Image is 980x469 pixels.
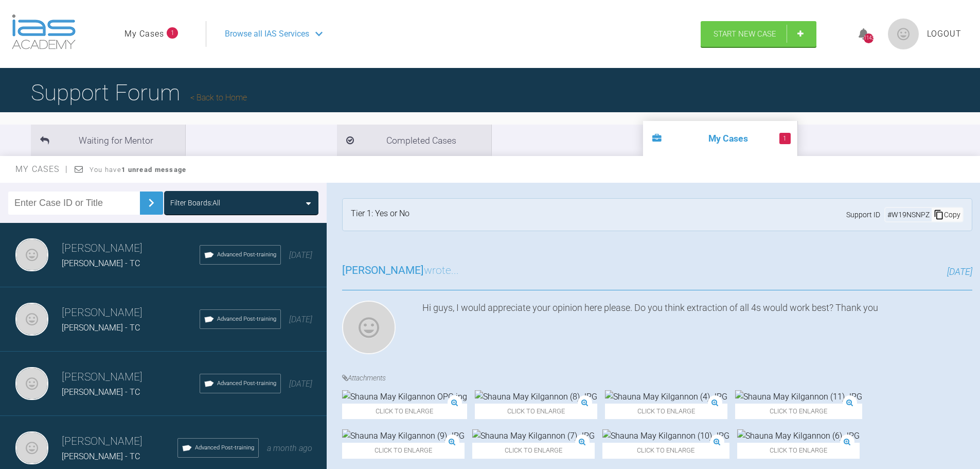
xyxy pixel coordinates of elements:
[735,404,862,420] span: Click to enlarge
[31,75,247,111] h1: Support Forum
[342,404,467,420] span: Click to enlarge
[190,93,247,102] a: Back to Home
[217,379,276,388] span: Advanced Post-training
[170,197,220,209] div: Filter Boards: All
[737,429,860,443] img: Shauna May Kilgannon (6).JPG
[472,429,595,443] img: Shauna May Kilgannon (7).JPG
[475,390,597,404] img: Shauna May Kilgannon (8).JPG
[605,390,727,404] img: Shauna May Kilgannon (4).JPG
[267,443,312,453] span: a month ago
[289,379,312,389] span: [DATE]
[846,209,880,220] span: Support ID
[62,387,140,397] span: [PERSON_NAME] - TC
[225,27,309,41] span: Browse all IAS Services
[289,315,312,324] span: [DATE]
[737,443,860,459] span: Click to enlarge
[31,125,185,156] li: Waiting for Mentor
[342,264,424,276] span: [PERSON_NAME]
[62,369,200,386] h3: [PERSON_NAME]
[62,258,140,268] span: [PERSON_NAME] - TC
[289,250,312,260] span: [DATE]
[15,164,68,174] span: My Cases
[15,367,48,400] img: Tom Crotty
[422,301,972,358] div: Hi guys, I would appreciate your opinion here please. Do you think extraction of all 4s would wor...
[342,372,972,384] h4: Attachments
[864,33,874,43] div: 1143
[714,29,776,39] span: Start New Case
[342,301,396,354] img: Tom Crotty
[15,431,48,464] img: Tom Crotty
[62,304,200,322] h3: [PERSON_NAME]
[337,125,491,156] li: Completed Cases
[701,21,816,47] a: Start New Case
[62,240,200,257] h3: [PERSON_NAME]
[62,323,140,333] span: [PERSON_NAME] - TC
[779,133,791,144] span: 1
[217,250,276,259] span: Advanced Post-training
[121,166,186,173] strong: 1 unread message
[143,195,159,211] img: chevronRight.28bd32b0.svg
[475,404,597,420] span: Click to enlarge
[351,207,409,222] div: Tier 1: Yes or No
[342,390,467,404] img: Shauna May Kilgannon OPG.jpg
[643,121,797,156] li: My Cases
[8,192,140,215] input: Enter Case ID or Title
[927,27,961,41] a: Logout
[167,27,178,39] span: 1
[62,433,177,450] h3: [PERSON_NAME]
[472,443,595,459] span: Click to enlarge
[62,451,140,461] span: [PERSON_NAME] - TC
[605,404,727,420] span: Click to enlarge
[342,429,465,443] img: Shauna May Kilgannon (9).JPG
[217,315,276,324] span: Advanced Post-training
[602,443,729,459] span: Click to enlarge
[342,262,459,280] h3: wrote...
[947,266,972,277] span: [DATE]
[602,429,729,443] img: Shauna May Kilgannon (10).JPG
[735,390,862,404] img: Shauna May Kilgannon (11).JPG
[15,303,48,336] img: Tom Crotty
[15,238,48,271] img: Tom Crotty
[90,166,187,173] span: You have
[12,14,76,49] img: logo-light.3e3ef733.png
[124,27,164,41] a: My Cases
[885,209,932,220] div: # W19NSNPZ
[932,208,963,221] div: Copy
[342,443,465,459] span: Click to enlarge
[195,443,254,453] span: Advanced Post-training
[888,19,919,49] img: profile.png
